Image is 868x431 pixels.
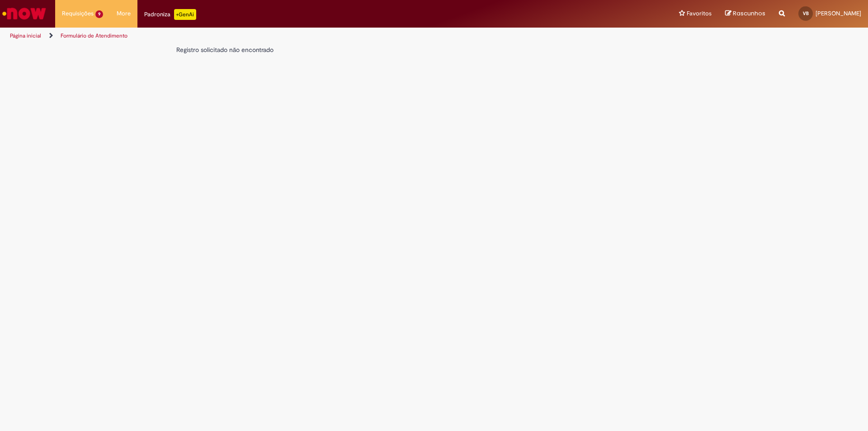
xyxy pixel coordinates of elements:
[61,32,127,39] a: Formulário de Atendimento
[7,28,572,44] ul: Trilhas de página
[10,32,41,39] a: Página inicial
[733,9,765,18] span: Rascunhos
[816,9,861,17] span: [PERSON_NAME]
[174,9,196,20] p: +GenAi
[62,9,94,18] span: Requisições
[95,10,103,18] span: 9
[725,9,765,18] a: Rascunhos
[803,10,809,16] span: VB
[144,9,196,20] div: Padroniza
[176,45,560,54] div: Registro solicitado não encontrado
[117,9,131,18] span: More
[1,5,47,23] img: ServiceNow
[687,9,712,18] span: Favoritos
